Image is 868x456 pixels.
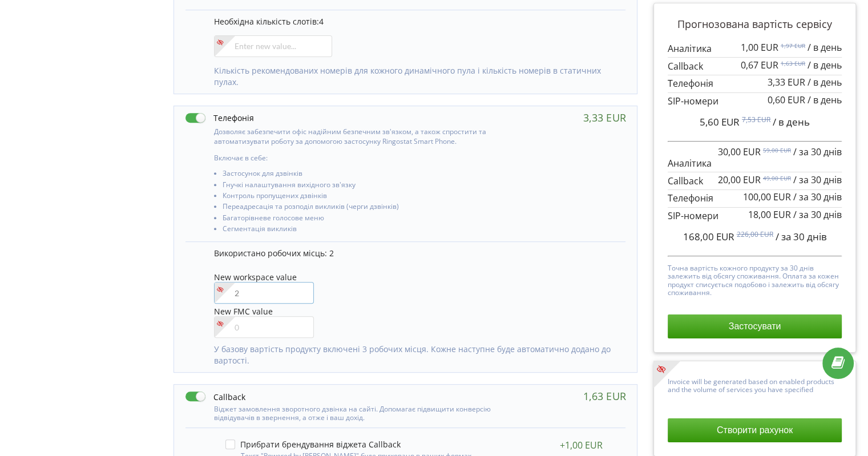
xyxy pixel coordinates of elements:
sup: 1,97 EUR [781,42,805,50]
button: Створити рахунок [668,418,842,442]
p: Аналітика [668,42,842,55]
p: Прогнозована вартість сервісу [668,17,842,32]
label: Прибрати брендування віджета Callback [225,439,401,449]
span: / в день [773,115,810,128]
input: Enter new value... [214,35,332,57]
div: Віджет замовлення зворотного дзвінка на сайті. Допомагає підвищити конверсію відвідувачів в зверн... [185,402,494,422]
p: Кількість рекомендованих номерів для кожного динамічного пула і кількість номерів в статичних пулах. [214,65,615,88]
span: 18,00 EUR [748,208,791,221]
label: Телефонія [185,112,254,124]
button: Застосувати [668,314,842,338]
span: 4 [319,16,324,27]
span: 30,00 EUR [718,146,761,158]
span: / в день [808,94,842,106]
li: Переадресація та розподіл викликів (черги дзвінків) [223,203,494,213]
sup: 59,00 EUR [763,146,791,154]
span: 3,33 EUR [768,76,805,88]
li: Контроль пропущених дзвінків [223,192,494,203]
div: +1,00 EUR [560,439,603,451]
li: Багаторівневе голосове меню [223,214,494,225]
span: / в день [808,59,842,71]
span: / за 30 днів [793,173,842,186]
sup: 7,53 EUR [742,115,770,124]
span: 0,60 EUR [768,94,805,106]
p: Callback [668,60,842,73]
p: Включає в себе: [214,153,494,163]
p: У базову вартість продукту включені 3 робочих місця. Кожне наступне буде автоматично додано до ва... [214,344,615,366]
span: Використано робочих місць: 2 [214,248,334,259]
span: / в день [808,41,842,54]
li: Застосунок для дзвінків [223,170,494,180]
p: Дозволяє забезпечити офіс надійним безпечним зв'язком, а також спростити та автоматизувати роботу... [214,127,494,146]
p: Invoice will be generated based on enabled products and the volume of services you have specified [668,375,842,394]
span: New FMC value [214,306,273,317]
span: 5,60 EUR [700,115,740,128]
span: 0,67 EUR [741,59,778,71]
li: Гнучкі налаштування вихідного зв'язку [223,181,494,192]
span: / за 30 днів [793,146,842,158]
sup: 226,00 EUR [736,229,773,239]
p: Точна вартість кожного продукту за 30 днів залежить від обсягу споживання. Оплата за кожен продук... [668,261,842,297]
label: Callback [185,390,245,402]
span: New workspace value [214,272,297,283]
p: SIP-номери [668,95,842,108]
p: Телефонія [668,77,842,90]
span: / за 30 днів [793,208,842,221]
sup: 49,00 EUR [763,174,791,182]
div: 1,63 EUR [583,390,625,402]
input: 0 [214,316,314,338]
span: / в день [808,76,842,88]
sup: 1,63 EUR [781,59,805,67]
p: Телефонія [668,192,842,205]
p: SIP-номери [668,209,842,223]
span: 100,00 EUR [743,191,791,203]
span: 168,00 EUR [683,230,734,243]
p: Необхідна кількість слотів: [214,16,615,27]
li: Сегментація викликів [223,225,494,236]
div: 3,33 EUR [583,112,625,123]
input: 2 [214,282,314,304]
span: / за 30 днів [775,230,826,243]
span: 1,00 EUR [741,41,778,54]
span: / за 30 днів [793,191,842,203]
p: Callback [668,175,842,188]
p: Аналітика [668,147,842,170]
span: 20,00 EUR [718,173,761,186]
